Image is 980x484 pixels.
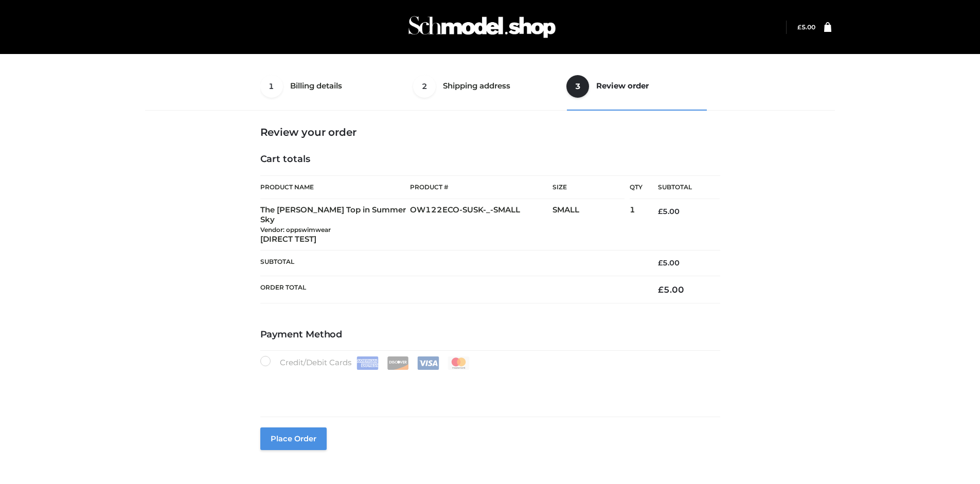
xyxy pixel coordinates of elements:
a: £5.00 [797,23,815,31]
th: Size [553,176,625,199]
th: Subtotal [643,176,720,199]
th: Product # [410,175,553,199]
td: 1 [630,199,643,250]
img: Mastercard [448,356,470,370]
span: £ [658,258,663,267]
td: SMALL [553,199,630,250]
bdi: 5.00 [658,207,680,216]
bdi: 5.00 [658,284,684,295]
span: £ [658,284,664,295]
label: Credit/Debit Cards [260,356,471,370]
bdi: 5.00 [658,258,680,267]
span: £ [658,207,663,216]
img: Amex [357,356,379,370]
img: Visa [417,356,439,370]
th: Subtotal [260,250,643,276]
th: Order Total [260,276,643,303]
th: Qty [630,175,643,199]
h4: Payment Method [260,329,720,340]
td: The [PERSON_NAME] Top in Summer Sky [DIRECT TEST] [260,199,411,250]
img: Schmodel Admin 964 [405,7,559,47]
td: OW122ECO-SUSK-_-SMALL [410,199,553,250]
bdi: 5.00 [797,23,815,31]
th: Product Name [260,175,411,199]
span: £ [797,23,801,31]
h3: Review your order [260,126,720,138]
button: Place order [260,427,327,450]
small: Vendor: oppswimwear [260,226,331,234]
iframe: Secure payment input frame [258,368,718,405]
h4: Cart totals [260,154,720,165]
img: Discover [387,356,409,370]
